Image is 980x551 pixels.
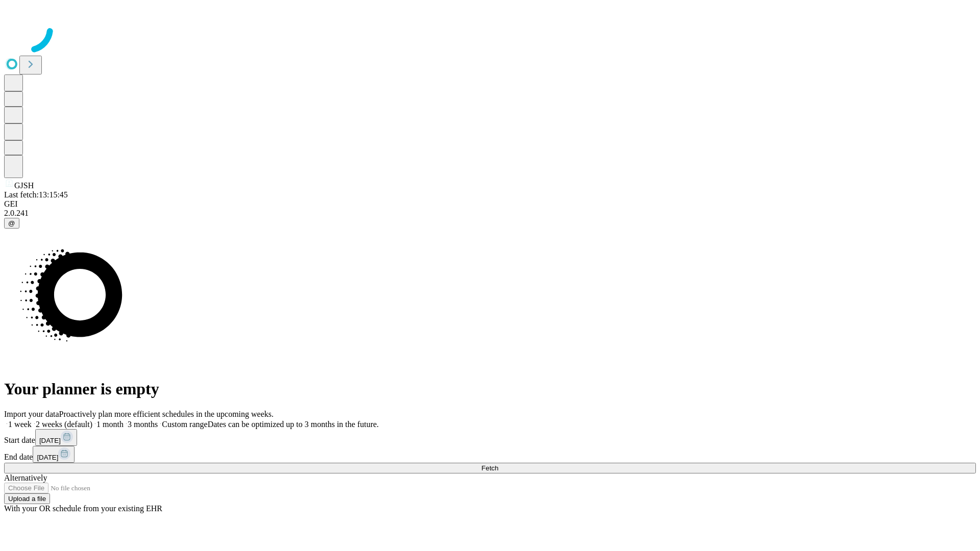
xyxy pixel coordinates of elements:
[4,380,976,398] h1: Your planner is empty
[4,504,162,513] span: With your OR schedule from your existing EHR
[4,410,59,418] span: Import your data
[481,464,498,472] span: Fetch
[208,420,379,429] span: Dates can be optimized up to 3 months in the future.
[4,199,976,209] div: GEI
[4,493,50,504] button: Upload a file
[162,420,207,429] span: Custom range
[14,181,34,190] span: GJSH
[4,209,976,218] div: 2.0.241
[128,420,158,429] span: 3 months
[37,454,58,461] span: [DATE]
[4,446,976,463] div: End date
[35,429,77,446] button: [DATE]
[4,218,19,229] button: @
[59,410,274,418] span: Proactively plan more efficient schedules in the upcoming weeks.
[96,420,124,429] span: 1 month
[8,420,32,429] span: 1 week
[4,473,47,482] span: Alternatively
[4,463,976,473] button: Fetch
[4,190,68,199] span: Last fetch: 13:15:45
[36,420,92,429] span: 2 weeks (default)
[39,437,61,444] span: [DATE]
[8,219,15,227] span: @
[33,446,75,463] button: [DATE]
[4,429,976,446] div: Start date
